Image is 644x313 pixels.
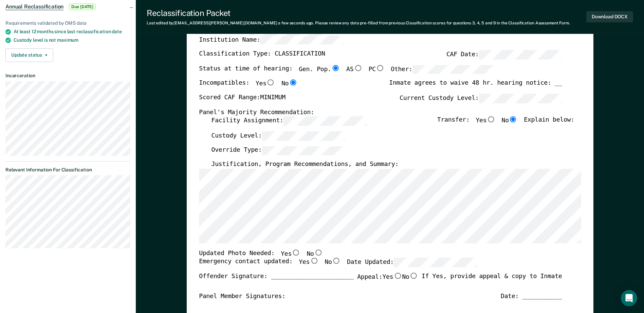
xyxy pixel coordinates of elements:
[382,273,402,281] label: Yes
[357,273,418,287] label: Appeal:
[446,50,562,59] label: CAF Date:
[278,21,313,25] span: a few seconds ago
[147,8,570,18] div: Reclassification Packet
[292,249,300,255] input: Yes
[5,73,130,79] dt: Incarceration
[486,117,495,123] input: Yes
[400,94,562,103] label: Current Custody Level:
[260,35,343,44] input: Institution Name:
[199,108,562,117] div: Panel's Majority Recommendation:
[199,35,343,44] label: Institution Name:
[281,249,300,258] label: Yes
[412,65,496,74] input: Other:
[332,258,341,264] input: No
[325,258,341,267] label: No
[391,65,496,74] label: Other:
[437,117,574,131] div: Transfer: Explain below:
[393,273,402,279] input: Yes
[69,3,96,10] span: Due [DATE]
[299,65,340,74] label: Gen. Pop.
[57,37,78,43] span: maximum
[347,258,477,267] label: Date Updated:
[262,146,345,155] input: Override Type:
[112,29,122,34] span: date
[256,80,275,88] label: Yes
[211,131,345,141] label: Custody Level:
[509,117,518,123] input: No
[199,94,286,103] label: Scored CAF Range: MINIMUM
[281,80,297,88] label: No
[368,65,384,74] label: PC
[402,273,418,281] label: No
[346,65,362,74] label: AS
[501,117,517,126] label: No
[479,94,562,103] input: Current Custody Level:
[5,20,130,26] div: Requirements validated by OMS data
[314,249,323,255] input: No
[331,65,340,71] input: Gen. Pop.
[5,3,63,10] span: Annual Reclassification
[14,37,130,43] div: Custody level is not
[289,80,297,86] input: No
[5,167,130,173] dt: Relevant Information For Classification
[199,258,477,273] div: Emergency contact updated:
[199,273,562,292] div: Offender Signature: _______________________ If Yes, provide appeal & copy to Inmate
[310,258,318,264] input: Yes
[14,29,130,35] div: At least 12 months since last reclassification
[211,117,366,126] label: Facility Assignment:
[199,50,325,59] label: Classification Type: CLASSIFICATION
[199,249,323,258] div: Updated Photo Needed:
[586,11,633,22] button: Download DOCX
[5,48,53,62] button: Update status
[501,292,562,300] div: Date: ___________
[621,290,637,306] div: Open Intercom Messenger
[262,131,345,141] input: Custody Level:
[266,80,275,86] input: Yes
[353,65,362,71] input: AS
[211,161,399,169] label: Justification, Program Recommendations, and Summary:
[147,21,570,25] div: Last edited by [EMAIL_ADDRESS][PERSON_NAME][DOMAIN_NAME] . Please review any data pre-filled from...
[389,80,562,94] div: Inmate agrees to waive 48 hr. hearing notice: __
[476,117,495,126] label: Yes
[199,65,496,80] div: Status at time of hearing:
[283,117,366,126] input: Facility Assignment:
[199,292,286,300] div: Panel Member Signatures:
[211,146,345,155] label: Override Type:
[299,258,318,267] label: Yes
[307,249,323,258] label: No
[409,273,418,279] input: No
[479,50,562,59] input: CAF Date:
[394,258,477,267] input: Date Updated:
[199,80,297,94] div: Incompatibles:
[376,65,385,71] input: PC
